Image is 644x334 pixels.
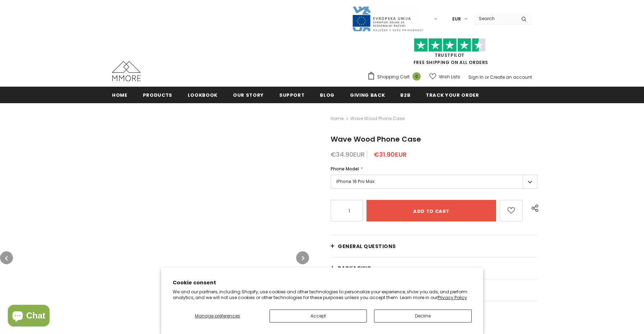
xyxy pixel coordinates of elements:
[412,72,421,81] span: 0
[350,87,385,103] a: Giving back
[367,200,496,221] input: Add to cart
[6,305,52,328] inbox-online-store-chat: Shopify online store chat
[331,114,344,123] a: Home
[374,310,471,322] button: Decline
[468,74,484,80] a: Sign In
[331,150,365,159] span: €34.90EUR
[112,61,141,81] img: MMORE Cases
[143,87,172,103] a: Products
[331,175,537,189] label: iPhone 16 Pro Max
[438,294,467,301] a: Privacy Policy
[367,72,424,82] a: Shopping Cart 0
[320,87,335,103] a: Blog
[331,134,421,144] span: Wave Wood Phone Case
[188,87,218,103] a: Lookbook
[112,92,127,99] span: Home
[475,13,516,24] input: Search Site
[270,310,367,322] button: Accept
[173,310,263,322] button: Manage preferences
[338,265,372,272] span: PACKAGING
[331,166,359,172] span: Phone Model
[435,52,465,58] a: Trustpilot
[331,235,537,257] a: General Questions
[352,6,424,32] img: Javni Razpis
[490,74,532,80] a: Create an account
[173,279,472,287] h2: Cookie consent
[173,289,472,300] p: We and our partners, including Shopify, use cookies and other technologies to personalize your ex...
[352,15,424,22] a: Javni Razpis
[485,74,489,80] span: or
[112,87,127,103] a: Home
[452,15,461,23] span: EUR
[426,92,479,99] span: Track your order
[400,92,410,99] span: B2B
[350,92,385,99] span: Giving back
[426,87,479,103] a: Track your order
[143,92,172,99] span: Products
[195,313,240,319] span: Manage preferences
[279,87,305,103] a: support
[331,257,537,279] a: PACKAGING
[350,114,405,123] span: Wave Wood Phone Case
[367,41,532,65] span: FREE SHIPPING ON ALL ORDERS
[233,92,264,99] span: Our Story
[414,38,486,52] img: Trust Pilot Stars
[374,150,407,159] span: €31.90EUR
[338,243,396,250] span: General Questions
[320,92,335,99] span: Blog
[188,92,218,99] span: Lookbook
[279,92,305,99] span: support
[377,73,410,81] span: Shopping Cart
[439,73,460,81] span: Wish Lists
[429,70,460,83] a: Wish Lists
[400,87,410,103] a: B2B
[233,87,264,103] a: Our Story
